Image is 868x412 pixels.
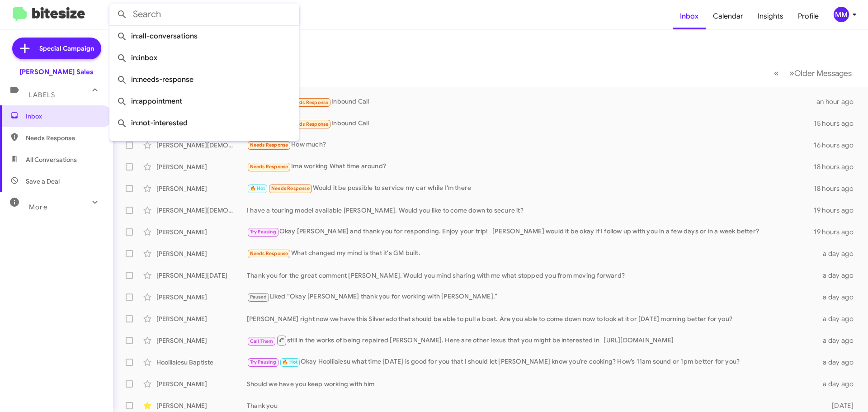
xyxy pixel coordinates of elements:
span: 🔥 Hot [282,359,297,365]
span: « [774,67,779,79]
div: [PERSON_NAME] Sales [19,67,94,76]
div: Would it be possible to service my car while I'm there [247,183,814,194]
div: 18 hours ago [814,162,861,171]
div: a day ago [817,358,861,367]
div: How much? [247,140,814,150]
a: Special Campaign [12,38,101,59]
div: 19 hours ago [814,206,861,215]
div: MM [834,7,849,22]
div: Okay [PERSON_NAME] and thank you for responding. Enjoy your trip! [PERSON_NAME] would it be okay ... [247,227,814,237]
div: a day ago [817,314,861,323]
div: a day ago [817,293,861,302]
div: a day ago [817,336,861,345]
button: Next [784,64,857,82]
div: [PERSON_NAME] [156,293,247,302]
div: [PERSON_NAME] [156,314,247,323]
span: Try Pausing [250,359,276,365]
span: Needs Response [26,133,103,142]
div: a day ago [817,271,861,280]
span: » [789,67,794,79]
span: Needs Response [250,142,288,148]
div: [PERSON_NAME] right now we have this Silverado that should be able to pull a boat. Are you able t... [247,314,817,323]
div: 16 hours ago [814,141,861,150]
div: Thank you [247,401,817,410]
div: Thank you for the great comment [PERSON_NAME]. Would you mind sharing with me what stopped you fr... [247,271,817,280]
div: What changed my mind is that it's GM built. [247,248,817,259]
span: in:inbox [117,47,292,69]
div: Should we have you keep working with him [247,379,817,388]
div: an hour ago [816,97,861,106]
div: 18 hours ago [814,184,861,193]
div: Inbound Call [247,96,816,107]
div: [PERSON_NAME][DATE] [156,271,247,280]
span: Needs Response [290,121,329,127]
span: Needs Response [290,99,329,105]
div: Ima working What time around? [247,161,814,172]
a: Insights [750,3,791,29]
div: [PERSON_NAME][DEMOGRAPHIC_DATA] [156,206,247,215]
span: in:not-interested [117,112,292,134]
div: Okay Hooliiaiesu what time [DATE] is good for you that I should let [PERSON_NAME] know you’re coo... [247,357,817,367]
span: Labels [29,91,55,99]
div: [PERSON_NAME][DEMOGRAPHIC_DATA] [156,141,247,150]
div: [PERSON_NAME] [156,249,247,258]
span: in:sold-verified [117,134,292,156]
div: [PERSON_NAME] [156,227,247,237]
div: 15 hours ago [814,119,861,128]
div: [PERSON_NAME] [156,162,247,171]
span: Needs Response [250,251,288,256]
a: Inbox [673,3,706,29]
span: Save a Deal [26,177,60,186]
div: Hooliiaiesu Baptiste [156,358,247,367]
nav: Page navigation example [769,64,857,82]
div: [PERSON_NAME] [156,184,247,193]
button: Previous [769,64,784,82]
a: Calendar [706,3,750,29]
span: in:needs-response [117,69,292,90]
div: [PERSON_NAME] [156,379,247,388]
div: [PERSON_NAME] [156,336,247,345]
div: [DATE] [817,401,861,410]
span: in:appointment [117,90,292,112]
div: a day ago [817,249,861,258]
span: Try Pausing [250,229,276,235]
span: 🔥 Hot [250,185,265,191]
a: Profile [791,3,826,29]
div: I have a touring model available [PERSON_NAME]. Would you like to come down to secure it? [247,206,814,215]
span: Needs Response [250,164,288,170]
input: Search [109,4,299,25]
div: a day ago [817,379,861,388]
span: Needs Response [271,185,310,191]
div: still in the works of being repaired [PERSON_NAME]. Here are other lexus that you might be intere... [247,335,817,346]
span: Paused [250,294,267,300]
span: Older Messages [794,68,852,78]
span: Call Them [250,338,274,344]
div: Inbound Call [247,118,814,129]
div: Liked “Okay [PERSON_NAME] thank you for working with [PERSON_NAME].” [247,292,817,302]
div: 19 hours ago [814,227,861,237]
span: All Conversations [26,155,77,164]
span: More [29,203,47,211]
span: in:all-conversations [117,25,292,47]
span: Special Campaign [39,44,94,53]
span: Inbox [26,112,103,121]
button: MM [826,7,858,22]
div: [PERSON_NAME] [156,401,247,410]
